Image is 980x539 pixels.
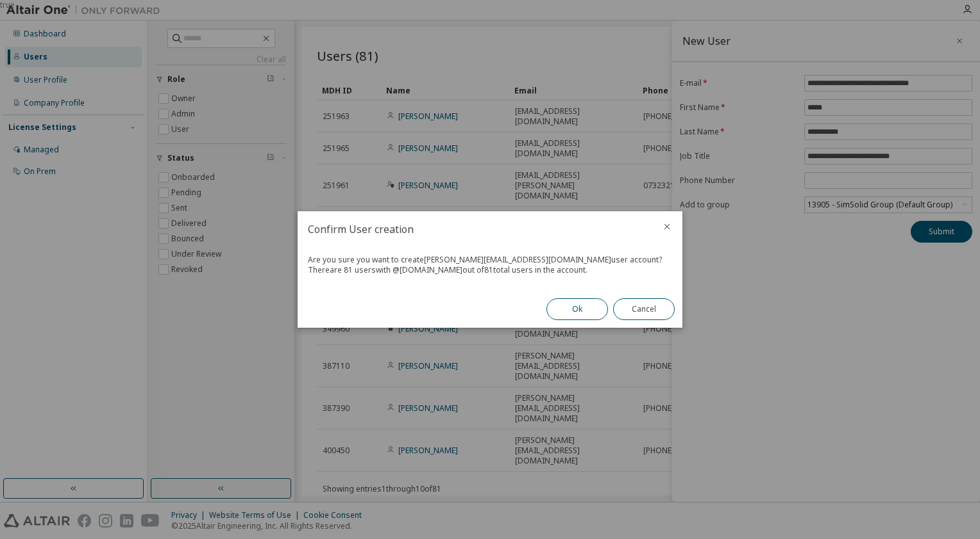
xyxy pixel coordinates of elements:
div: Are you sure you want to create [PERSON_NAME][EMAIL_ADDRESS][DOMAIN_NAME] user account? [308,255,672,265]
button: Ok [546,298,608,320]
h2: Confirm User creation [298,211,652,247]
button: Cancel [613,298,675,320]
div: There are 81 users with @ [DOMAIN_NAME] out of 81 total users in the account. [308,265,672,275]
button: close [662,221,672,232]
